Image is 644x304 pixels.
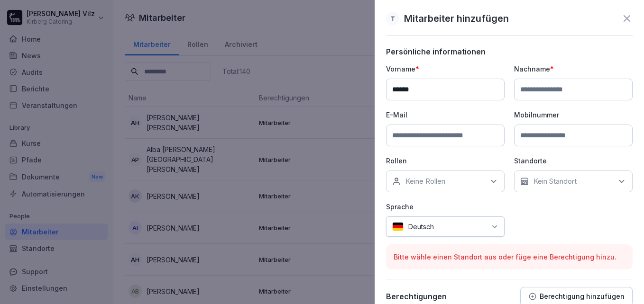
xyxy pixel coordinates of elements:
[386,202,505,212] p: Sprache
[514,64,633,74] p: Nachname
[386,156,505,166] p: Rollen
[514,110,633,120] p: Mobilnummer
[386,47,633,56] p: Persönliche informationen
[386,64,505,74] p: Vorname
[386,110,505,120] p: E-Mail
[386,292,447,301] p: Berechtigungen
[540,293,625,300] p: Berechtigung hinzufügen
[534,177,577,186] p: Kein Standort
[404,11,509,26] p: Mitarbeiter hinzufügen
[392,222,404,231] img: de.svg
[405,177,445,186] p: Keine Rollen
[514,156,633,166] p: Standorte
[386,12,399,25] div: T
[394,252,625,262] p: Bitte wähle einen Standort aus oder füge eine Berechtigung hinzu.
[386,216,505,237] div: Deutsch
